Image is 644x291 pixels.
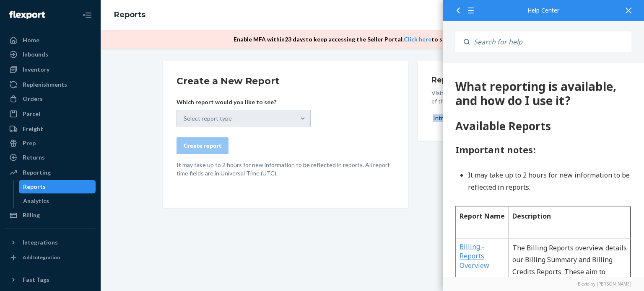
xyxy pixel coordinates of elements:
[23,80,67,89] div: Replenishments
[5,273,96,286] button: Fast Tags
[23,254,60,261] div: Add Integration
[13,17,189,45] div: 137 What reporting is available, and how do I use it?
[433,114,501,122] div: Introduction to Reporting
[23,65,49,74] div: Inventory
[23,110,40,118] div: Parcel
[431,75,568,85] h3: Report Glossary
[13,80,93,93] span: Important notes:
[23,211,40,219] div: Billing
[184,142,221,150] div: Create report
[177,75,395,88] h2: Create a New Report
[455,8,631,13] div: Help Center
[5,166,96,179] a: Reporting
[17,179,47,208] a: Billing - Reports Overview
[5,33,96,47] a: Home
[5,151,96,164] a: Returns
[455,281,631,287] a: Elevio by [PERSON_NAME]
[5,236,96,249] button: Integrations
[23,183,46,191] div: Reports
[431,89,568,106] p: Visit these Help Center articles to get a description of the report and column details.
[23,153,45,162] div: Returns
[25,106,189,131] li: It may take up to 2 hours for new information to be reflected in reports.
[5,136,96,150] a: Prep
[107,3,152,27] ol: breadcrumbs
[5,209,96,222] a: Billing
[23,276,49,284] div: Fast Tags
[23,50,48,59] div: Inbounds
[9,11,45,19] img: Flexport logo
[17,149,62,158] strong: Report Name
[70,179,184,252] p: The Billing Reports overview details our Billing Summary and Billing Credits Reports. These aim t...
[23,197,49,205] div: Analytics
[70,149,108,158] strong: Description
[5,252,96,263] a: Add Integration
[23,238,58,247] div: Integrations
[177,98,311,106] p: Which report would you like to see?
[5,107,96,121] a: Parcel
[470,31,631,52] input: Search
[177,161,395,178] p: It may take up to 2 hours for new information to be reflected in reports. All report time fields ...
[23,36,39,44] div: Home
[13,55,189,72] h1: Available Reports
[5,92,96,106] a: Orders
[19,194,96,208] a: Analytics
[23,95,43,103] div: Orders
[23,168,51,177] div: Reporting
[23,139,36,147] div: Prep
[23,125,43,133] div: Freight
[114,10,145,19] a: Reports
[5,48,96,61] a: Inbounds
[5,63,96,76] a: Inventory
[177,137,229,154] button: Create report
[5,78,96,91] a: Replenishments
[79,7,96,23] button: Close Navigation
[19,180,96,193] a: Reports
[404,36,431,43] a: Click here
[431,109,568,127] button: Introduction to Reporting
[5,122,96,136] a: Freight
[234,35,503,44] p: Enable MFA within 23 days to keep accessing the Seller Portal. to setup now. .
